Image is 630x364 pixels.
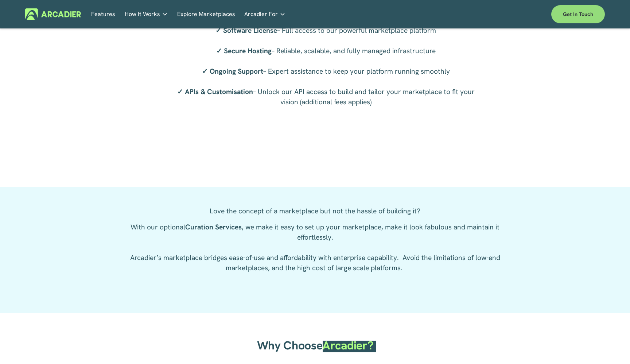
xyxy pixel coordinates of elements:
[216,46,272,55] strong: ✓ Secure Hosting
[223,26,277,35] strong: Software License
[215,26,221,35] strong: ✓
[125,9,160,19] span: How It Works
[594,329,630,364] iframe: Chat Widget
[91,8,115,20] a: Features
[25,8,81,20] img: Arcadier
[244,8,285,20] a: folder dropdown
[322,338,373,353] span: Arcadier?
[551,5,605,23] a: Get in touch
[125,222,505,273] p: With our optional , we make it easy to set up your marketplace, make it look fabulous and maintai...
[177,87,253,96] strong: ✓ APIs & Customisation
[202,67,263,76] strong: ✓ Ongoing Support
[177,8,235,20] a: Explore Marketplaces
[125,206,505,216] p: Love the concept of a marketplace but not the hassle of building it?
[185,222,242,232] strong: Curation Services
[244,9,278,19] span: Arcadier For
[169,26,483,107] p: – Full access to our powerful marketplace platform – Reliable, scalable, and fully managed infras...
[125,8,168,20] a: folder dropdown
[257,338,323,353] span: Why Choose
